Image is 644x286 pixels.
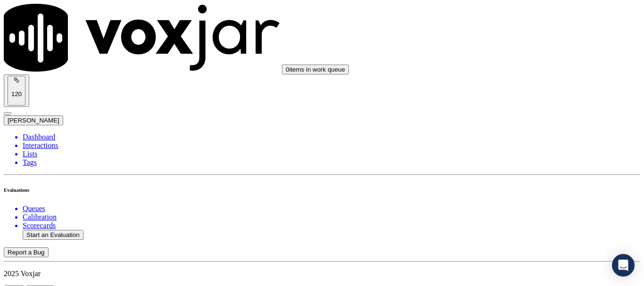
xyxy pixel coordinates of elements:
span: [PERSON_NAME] [8,117,59,124]
button: Report a Bug [4,247,49,257]
a: Queues [23,204,640,213]
h6: Evaluations [4,187,640,193]
a: Interactions [23,141,640,150]
img: voxjar logo [4,4,280,72]
a: Calibration [23,213,640,221]
button: 120 [4,74,29,107]
button: [PERSON_NAME] [4,115,63,125]
a: Dashboard [23,133,640,141]
div: Open Intercom Messenger [612,254,635,277]
button: 0items in work queue [282,65,349,74]
button: Start an Evaluation [23,230,83,240]
a: Lists [23,150,640,158]
p: 120 [11,90,22,98]
p: 2025 Voxjar [4,270,640,278]
button: 120 [8,76,25,106]
a: Tags [23,158,640,167]
a: Scorecards [23,221,640,230]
